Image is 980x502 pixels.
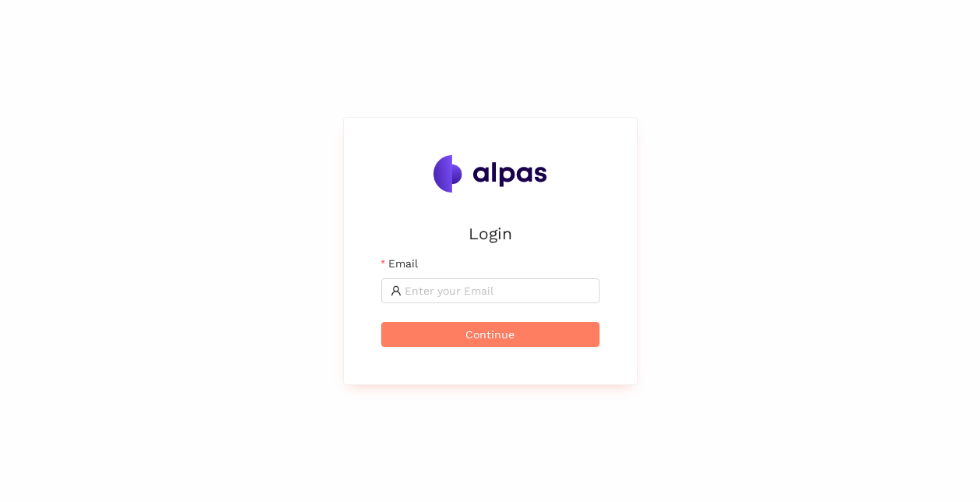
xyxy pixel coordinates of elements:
span: Continue [465,326,515,343]
label: Email [381,255,418,272]
h2: Login [381,221,600,246]
span: user [391,285,402,296]
img: Alpas.ai Logo [433,155,547,193]
input: Email [405,282,590,299]
button: Continue [381,322,600,347]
